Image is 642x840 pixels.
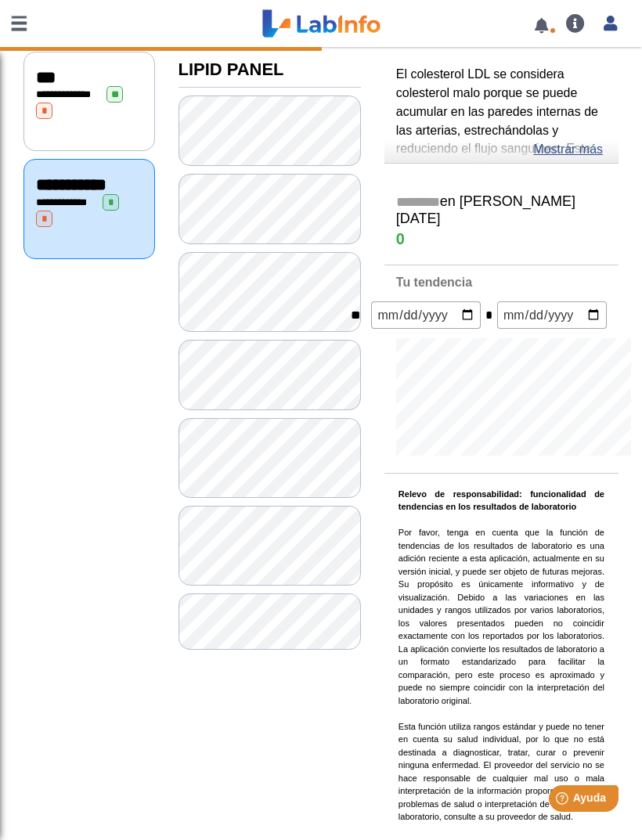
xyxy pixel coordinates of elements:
input: mm/dd/yyyy [497,301,607,329]
b: Tu tendencia [396,276,472,289]
p: Por favor, tenga en cuenta que la función de tendencias de los resultados de laboratorio es una a... [399,488,604,824]
h4: 0 [396,230,607,249]
p: El colesterol LDL se considera colesterol malo porque se puede acumular en las paredes internas d... [396,65,607,421]
input: mm/dd/yyyy [371,301,481,329]
iframe: Help widget launcher [503,779,625,823]
h5: en [PERSON_NAME][DATE] [396,193,607,228]
a: Mostrar más [533,140,603,159]
b: Relevo de responsabilidad: funcionalidad de tendencias en los resultados de laboratorio [399,489,604,512]
b: LIPID PANEL [179,59,284,79]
